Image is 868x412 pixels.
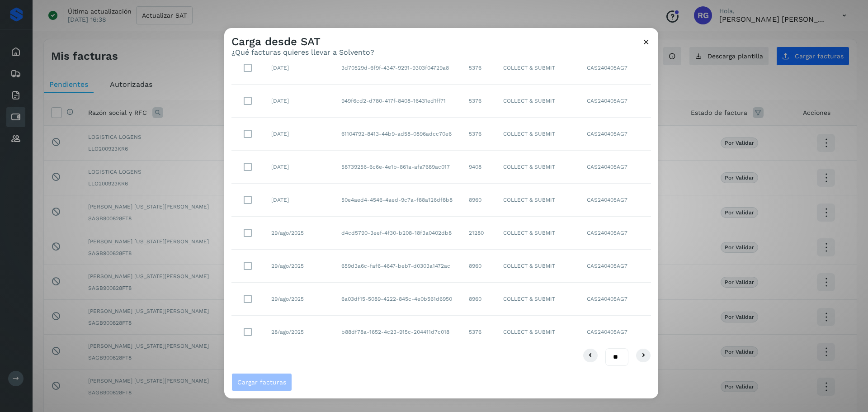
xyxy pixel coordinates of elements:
td: 5376 [462,52,496,85]
td: CAS240405AG7 [580,118,651,151]
td: [DATE] [264,151,334,184]
td: CAS240405AG7 [580,316,651,348]
td: 8960 [462,250,496,283]
td: COLLECT & SUBMIT [496,250,580,283]
td: [DATE] [264,85,334,118]
td: 3d70529d-6f9f-4347-9291-9303f04729a8 [334,52,462,85]
td: 58739256-6c6e-4e1b-861a-afa7689ac017 [334,151,462,184]
td: [DATE] [264,52,334,85]
td: COLLECT & SUBMIT [496,217,580,250]
td: 29/ago/2025 [264,217,334,250]
p: ¿Qué facturas quieres llevar a Solvento? [231,48,374,57]
td: CAS240405AG7 [580,151,651,184]
td: CAS240405AG7 [580,184,651,217]
td: COLLECT & SUBMIT [496,184,580,217]
td: COLLECT & SUBMIT [496,85,580,118]
td: [DATE] [264,118,334,151]
td: CAS240405AG7 [580,217,651,250]
td: CAS240405AG7 [580,250,651,283]
td: CAS240405AG7 [580,283,651,316]
td: 21280 [462,217,496,250]
td: 8960 [462,184,496,217]
td: 9408 [462,151,496,184]
h3: Carga desde SAT [231,35,374,48]
td: 8960 [462,283,496,316]
td: 29/ago/2025 [264,283,334,316]
td: 949f6cd2-d780-417f-8408-16431ed1ff71 [334,85,462,118]
td: CAS240405AG7 [580,85,651,118]
td: CAS240405AG7 [580,52,651,85]
td: 50e4aed4-4546-4aed-9c7a-f88a126df8b8 [334,184,462,217]
td: COLLECT & SUBMIT [496,151,580,184]
td: [DATE] [264,184,334,217]
td: COLLECT & SUBMIT [496,118,580,151]
button: Cargar facturas [231,373,292,391]
td: b88df78a-1652-4c23-915c-204411d7c018 [334,316,462,348]
td: 61104792-8413-44b9-ad58-0896adcc70e6 [334,118,462,151]
td: 5376 [462,316,496,348]
td: 5376 [462,85,496,118]
td: 659d3a6c-faf6-4647-beb7-d0303a1472ac [334,250,462,283]
span: Cargar facturas [237,379,286,385]
td: 5376 [462,118,496,151]
td: COLLECT & SUBMIT [496,52,580,85]
td: COLLECT & SUBMIT [496,283,580,316]
td: 29/ago/2025 [264,250,334,283]
td: 28/ago/2025 [264,316,334,348]
td: d4cd5790-3eef-4f30-b208-18f3a0402db8 [334,217,462,250]
td: 6a03df15-5089-4222-845c-4e0b561d6950 [334,283,462,316]
td: COLLECT & SUBMIT [496,316,580,348]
